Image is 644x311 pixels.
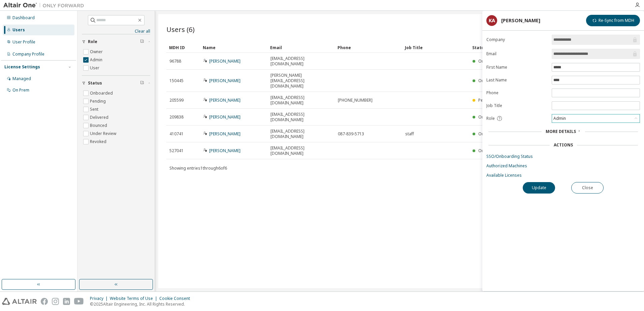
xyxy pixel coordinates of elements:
div: Dashboard [12,15,35,21]
img: facebook.svg [41,298,48,305]
span: 205599 [169,98,184,103]
span: More Details [546,129,576,134]
span: [EMAIL_ADDRESS][DOMAIN_NAME] [270,112,332,123]
span: [PERSON_NAME][EMAIL_ADDRESS][DOMAIN_NAME] [270,73,332,89]
a: Authorized Machines [486,163,640,169]
a: [PERSON_NAME] [209,97,240,103]
button: Re-Sync from MDH [586,15,640,26]
label: Phone [486,90,548,96]
a: Available Licenses [486,173,640,178]
span: [EMAIL_ADDRESS][DOMAIN_NAME] [270,95,332,106]
label: Revoked [90,138,108,146]
a: Clear all [82,29,150,34]
span: [EMAIL_ADDRESS][DOMAIN_NAME] [270,145,332,156]
span: Role [486,116,495,121]
a: [PERSON_NAME] [209,78,240,83]
button: Status [82,76,150,91]
label: Owner [90,48,104,56]
div: Job Title [405,42,467,53]
span: Status [88,80,102,86]
label: Pending [90,97,107,105]
span: [EMAIL_ADDRESS][DOMAIN_NAME] [270,56,332,67]
span: Onboarded [478,114,501,120]
span: 087-839-5713 [338,131,364,137]
div: Admin [552,114,640,123]
label: Onboarded [90,89,114,97]
div: [PERSON_NAME] [501,18,540,23]
div: Cookie Consent [159,296,194,301]
img: instagram.svg [52,298,59,305]
img: altair_logo.svg [2,298,37,305]
span: staff [405,131,414,137]
img: linkedin.svg [63,298,70,305]
label: Email [486,51,548,57]
span: Onboarded [478,58,501,64]
a: [PERSON_NAME] [209,148,240,153]
span: 209838 [169,114,184,120]
label: Under Review [90,130,118,138]
a: [PERSON_NAME] [209,114,240,120]
a: SSO/Onboarding Status [486,154,640,159]
img: Altair One [3,2,88,9]
span: Onboarded [478,131,501,137]
label: Delivered [90,113,110,122]
span: Onboarded [478,78,501,83]
button: Update [523,182,555,194]
span: Onboarded [478,148,501,153]
div: User Profile [12,39,35,45]
button: Close [571,182,604,194]
div: MDH ID [169,42,197,53]
div: Name [203,42,265,53]
label: User [90,64,101,72]
span: Showing entries 1 through 6 of 6 [169,165,227,171]
span: Clear filter [140,39,144,44]
span: 150445 [169,78,184,83]
span: 410741 [169,131,184,137]
span: [PHONE_NUMBER] [338,98,373,103]
img: youtube.svg [74,298,84,305]
div: License Settings [4,64,40,70]
span: Users (6) [166,25,195,34]
label: First Name [486,65,548,70]
span: 96788 [169,59,181,64]
div: Status [472,42,598,53]
div: KA [486,15,497,26]
div: Phone [337,42,399,53]
p: © 2025 Altair Engineering, Inc. All Rights Reserved. [90,301,194,307]
span: Pending [478,97,494,103]
label: Sent [90,105,100,113]
a: [PERSON_NAME] [209,58,240,64]
label: Admin [90,56,104,64]
div: Admin [552,115,567,122]
label: Company [486,37,548,42]
div: Email [270,42,332,53]
div: Managed [12,76,31,81]
label: Bounced [90,122,108,130]
div: Users [12,27,25,33]
span: 527041 [169,148,184,153]
div: Company Profile [12,51,44,57]
div: Privacy [90,296,110,301]
button: Role [82,34,150,49]
div: On Prem [12,88,29,93]
a: [PERSON_NAME] [209,131,240,137]
span: Clear filter [140,80,144,86]
div: Website Terms of Use [110,296,159,301]
label: Job Title [486,103,548,108]
span: Role [88,39,97,44]
span: [EMAIL_ADDRESS][DOMAIN_NAME] [270,129,332,139]
div: Actions [554,142,573,148]
label: Last Name [486,77,548,83]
